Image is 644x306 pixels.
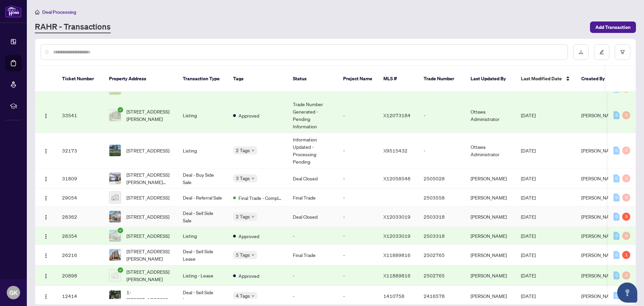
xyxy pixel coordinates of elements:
td: - [338,245,378,265]
span: [DATE] [521,214,536,220]
img: thumbnail-img [109,249,121,261]
td: 2502765 [418,265,465,286]
span: [DATE] [521,112,536,118]
span: [STREET_ADDRESS][PERSON_NAME] [126,248,172,262]
img: thumbnail-img [109,230,121,242]
button: Logo [41,291,51,301]
td: 2503558 [418,189,465,207]
td: 28354 [57,227,104,245]
td: Listing [177,133,228,168]
span: X12033019 [383,233,411,239]
td: - [338,189,378,207]
div: 0 [622,193,630,202]
span: 2 Tags [236,146,250,154]
th: Last Modified Date [516,66,576,92]
td: 20898 [57,265,104,286]
span: down [251,177,255,180]
div: 0 [613,174,620,182]
span: check-circle [118,107,123,113]
button: Logo [41,173,51,184]
span: [PERSON_NAME] [581,233,618,239]
td: 2503318 [418,207,465,227]
div: 0 [622,232,630,240]
td: - [338,133,378,168]
span: [DATE] [521,194,536,201]
img: thumbnail-img [109,211,121,222]
div: 0 [613,292,620,300]
td: - [338,227,378,245]
img: thumbnail-img [109,110,121,121]
img: thumbnail-img [109,192,121,203]
th: Ticket Number [57,66,104,92]
td: 2505028 [418,168,465,189]
button: Logo [41,230,51,241]
img: Logo [43,195,49,201]
span: down [251,253,255,257]
div: 0 [613,111,620,119]
span: check-circle [118,228,123,233]
td: 33541 [57,98,104,133]
div: 0 [613,251,620,259]
img: Logo [43,176,49,182]
td: [PERSON_NAME] [465,227,516,245]
span: [STREET_ADDRESS] [126,232,169,239]
button: download [573,44,589,60]
span: [DATE] [521,293,536,299]
img: Logo [43,253,49,258]
span: [PERSON_NAME] [581,252,618,258]
span: [DATE] [521,175,536,181]
span: X12058548 [383,175,411,181]
div: 1 [622,251,630,259]
button: Logo [41,270,51,281]
td: - [338,168,378,189]
td: - [418,98,465,133]
span: X11889816 [383,272,411,278]
div: 5 [622,213,630,221]
th: Status [287,66,338,92]
td: Deal - Referral Sale [177,189,228,207]
span: X9515432 [383,147,408,154]
span: [STREET_ADDRESS][PERSON_NAME] [126,108,172,123]
td: - [287,265,338,286]
td: 2502765 [418,245,465,265]
span: [PERSON_NAME] [581,272,618,278]
button: Logo [41,192,51,203]
td: Final Trade [287,245,338,265]
td: 29054 [57,189,104,207]
img: thumbnail-img [109,270,121,281]
span: Approved [238,232,259,240]
span: download [579,50,583,54]
button: Logo [41,110,51,121]
th: Project Name [338,66,378,92]
td: 26216 [57,245,104,265]
td: Deal - Buy Side Sale [177,168,228,189]
span: 5 Tags [236,251,250,259]
img: Logo [43,113,49,119]
span: Last Modified Date [521,75,562,82]
span: Final Trade - Completed [238,194,282,202]
div: 0 [613,213,620,221]
td: - [418,133,465,168]
td: - [338,265,378,286]
td: [PERSON_NAME] [465,245,516,265]
span: 2 Tags [236,213,250,220]
span: X12073184 [383,112,411,118]
button: Logo [41,211,51,222]
th: Trade Number [418,66,465,92]
th: MLS # [378,66,418,92]
td: Deal Closed [287,168,338,189]
span: 1410758 [383,293,405,299]
span: down [251,294,255,298]
td: 2503318 [418,227,465,245]
button: Add Transaction [590,21,636,33]
img: logo [5,5,21,17]
span: GK [9,288,18,297]
img: Logo [43,148,49,154]
button: filter [615,44,630,60]
td: Trade Number Generated - Pending Information [287,98,338,133]
div: 0 [613,232,620,240]
button: Logo [41,145,51,156]
img: Logo [43,273,49,279]
th: Last Updated By [465,66,516,92]
td: Listing [177,227,228,245]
